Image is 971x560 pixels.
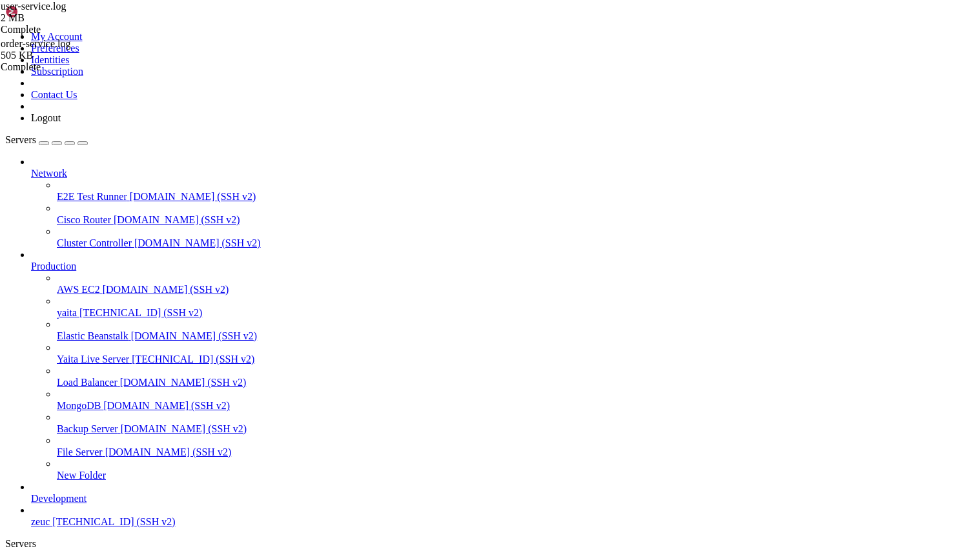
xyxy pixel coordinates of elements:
div: Complete [1,24,130,35]
div: Complete [1,61,130,73]
span: order-service.log [1,38,130,61]
span: user-service.log [1,1,130,24]
span: user-service.log [1,1,66,12]
div: 2 MB [1,12,130,24]
span: order-service.log [1,38,71,49]
div: 505 KB [1,50,130,61]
